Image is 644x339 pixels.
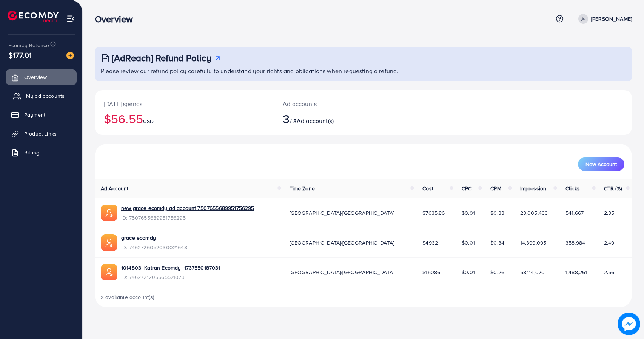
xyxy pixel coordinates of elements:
span: My ad accounts [26,92,65,100]
span: Ad Account [101,185,129,192]
span: CPM [490,185,501,192]
span: CPC [462,185,471,192]
img: menu [66,14,75,23]
span: Ad account(s) [297,117,334,125]
span: 2.49 [604,239,615,247]
p: [PERSON_NAME] [591,14,632,23]
span: 3 available account(s) [101,293,155,301]
h2: / 3 [283,111,399,126]
a: Overview [6,69,77,85]
span: $0.33 [490,209,504,217]
img: ic-ads-acc.e4c84228.svg [101,264,117,280]
span: $0.26 [490,268,504,276]
span: 1,488,261 [565,268,587,276]
a: 1014803_Katran Ecomdy_1737550187031 [121,264,220,271]
span: 23,005,433 [520,209,548,217]
span: 2.35 [604,209,615,217]
p: [DATE] spends [104,99,265,108]
span: Impression [520,185,547,192]
span: $0.01 [462,239,475,247]
span: $0.34 [490,239,504,247]
span: 58,114,070 [520,268,545,276]
img: image [618,313,640,335]
p: Ad accounts [283,99,399,108]
img: ic-ads-acc.e4c84228.svg [101,205,117,221]
a: grace ecomdy [121,234,156,242]
span: Time Zone [290,185,315,192]
span: Billing [24,149,39,156]
span: [GEOGRAPHIC_DATA]/[GEOGRAPHIC_DATA] [290,239,394,247]
a: Product Links [6,126,77,141]
img: image [66,52,74,59]
a: My ad accounts [6,88,77,103]
span: $0.01 [462,209,475,217]
span: $0.01 [462,268,475,276]
span: 3 [283,110,290,127]
span: $7635.86 [422,209,445,217]
span: USD [143,117,154,125]
img: ic-ads-acc.e4c84228.svg [101,234,117,251]
p: Please review our refund policy carefully to understand your rights and obligations when requesti... [101,66,627,76]
span: $4932 [422,239,438,247]
span: CTR (%) [604,185,622,192]
span: Cost [422,185,433,192]
h3: Overview [95,14,139,25]
span: 358,984 [565,239,585,247]
span: ID: 7462726052030021648 [121,243,187,251]
a: new grace ecomdy ad account 7507655689951756295 [121,204,254,212]
span: ID: 7462721205565571073 [121,273,220,281]
span: $15086 [422,268,440,276]
span: $177.01 [8,49,32,60]
span: New Account [585,162,617,167]
span: Product Links [24,130,57,137]
img: logo [8,11,59,22]
h2: $56.55 [104,111,265,126]
span: Clicks [565,185,580,192]
a: Billing [6,145,77,160]
span: ID: 7507655689951756295 [121,214,254,222]
span: 541,667 [565,209,584,217]
span: [GEOGRAPHIC_DATA]/[GEOGRAPHIC_DATA] [290,209,394,217]
span: 14,399,095 [520,239,547,247]
span: Payment [24,111,45,119]
span: 2.56 [604,268,615,276]
h3: [AdReach] Refund Policy [112,52,211,63]
button: New Account [578,157,624,171]
span: Overview [24,73,47,81]
a: Payment [6,107,77,122]
a: [PERSON_NAME] [575,14,632,24]
span: [GEOGRAPHIC_DATA]/[GEOGRAPHIC_DATA] [290,268,394,276]
span: Ecomdy Balance [8,42,49,49]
